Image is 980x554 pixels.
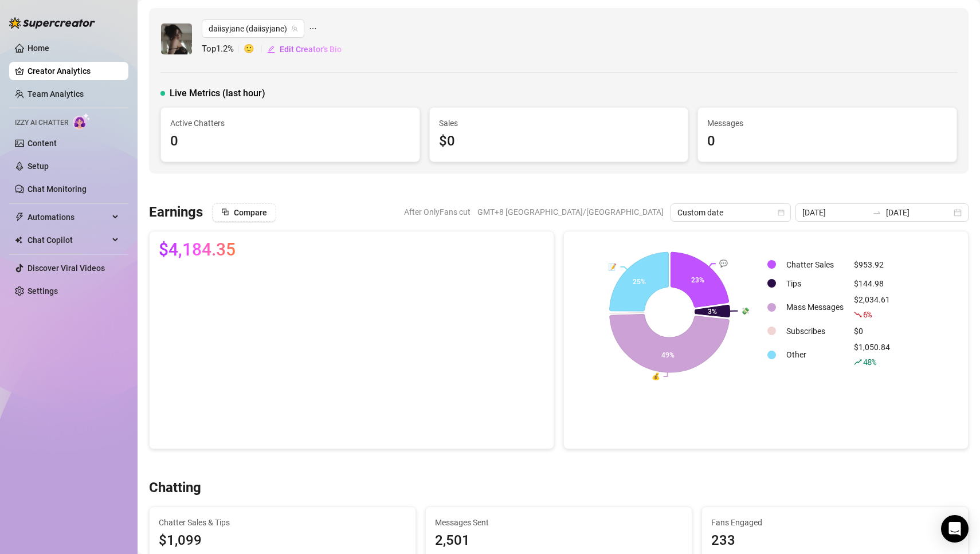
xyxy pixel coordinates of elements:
div: 233 [711,530,959,552]
span: 6 % [863,309,872,320]
span: Messages [707,117,947,129]
span: Live Metrics (last hour) [170,87,265,100]
span: Izzy AI Chatter [15,117,68,128]
a: Settings [28,286,58,296]
span: Automations [28,208,109,226]
a: Team Analytics [28,89,84,99]
span: edit [267,45,275,53]
span: team [291,25,298,32]
td: Tips [782,274,848,292]
span: Chatter Sales & Tips [159,516,406,529]
span: ellipsis [309,19,317,38]
span: calendar [778,209,785,216]
span: Sales [439,117,679,129]
div: $2,034.61 [854,293,890,321]
h3: Earnings [149,203,203,222]
div: Open Intercom Messenger [941,515,969,543]
div: 0 [170,131,410,152]
button: Edit Creator's Bio [266,40,342,58]
text: 💬 [719,259,728,268]
a: Setup [28,162,49,171]
a: Home [28,44,49,53]
a: Discover Viral Videos [28,264,105,273]
h3: Chatting [149,479,201,497]
span: block [221,208,229,216]
span: $1,099 [159,530,406,552]
span: 🙂 [244,42,266,56]
button: Compare [212,203,276,222]
span: Edit Creator's Bio [280,45,342,54]
span: thunderbolt [15,213,24,222]
span: Fans Engaged [711,516,959,529]
img: Chat Copilot [15,236,22,244]
div: $0 [854,325,890,337]
span: 48 % [863,356,876,367]
div: $953.92 [854,258,890,271]
span: Chat Copilot [28,231,109,249]
span: daiisyjane (daiisyjane) [209,20,297,37]
div: $1,050.84 [854,341,890,368]
div: 0 [707,131,947,152]
span: to [872,208,881,217]
div: 2,501 [435,530,683,552]
span: $4,184.35 [159,241,236,259]
a: Chat Monitoring [28,184,87,194]
td: Mass Messages [782,293,848,321]
img: daiisyjane [161,23,192,54]
text: 📝 [608,262,617,270]
td: Subscribes [782,322,848,340]
span: After OnlyFans cut [404,203,471,221]
input: Start date [802,206,868,219]
img: AI Chatter [73,113,91,129]
span: GMT+8 [GEOGRAPHIC_DATA]/[GEOGRAPHIC_DATA] [477,203,664,221]
td: Other [782,341,848,368]
div: $144.98 [854,277,890,290]
img: logo-BBDzfeDw.svg [9,17,95,29]
div: $0 [439,131,679,152]
text: 💸 [741,306,750,315]
span: swap-right [872,208,881,217]
span: Messages Sent [435,516,683,529]
td: Chatter Sales [782,256,848,273]
span: Custom date [677,204,784,221]
span: rise [854,358,862,366]
span: Top 1.2 % [202,42,244,56]
a: Creator Analytics [28,62,119,80]
input: End date [886,206,951,219]
text: 💰 [652,372,660,380]
a: Content [28,139,57,148]
span: Active Chatters [170,117,410,129]
span: Compare [234,208,267,217]
span: fall [854,311,862,319]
